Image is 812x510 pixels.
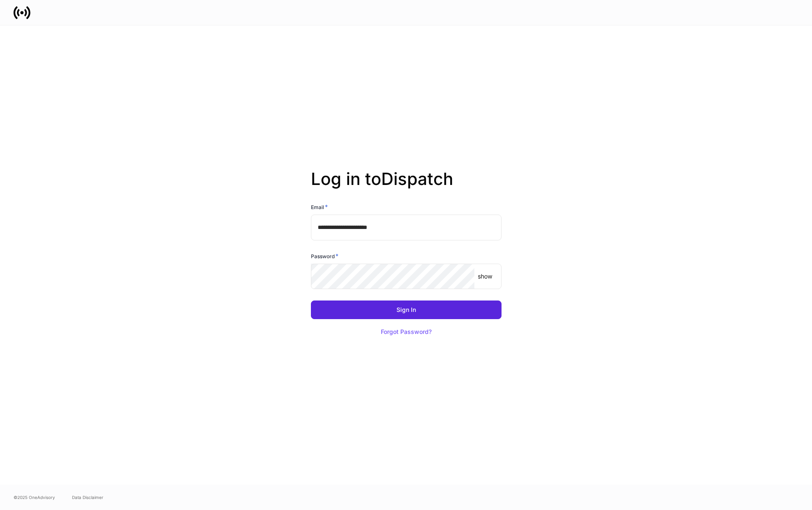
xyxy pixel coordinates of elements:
span: © 2025 OneAdvisory [14,494,55,501]
h6: Email [311,203,328,211]
button: Forgot Password? [370,323,442,341]
p: show [478,272,492,281]
h6: Password [311,252,338,260]
a: Data Disclaimer [72,494,103,501]
div: Forgot Password? [381,329,432,335]
div: Sign In [396,307,416,313]
h2: Log in to Dispatch [311,169,502,203]
button: Sign In [311,300,502,319]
